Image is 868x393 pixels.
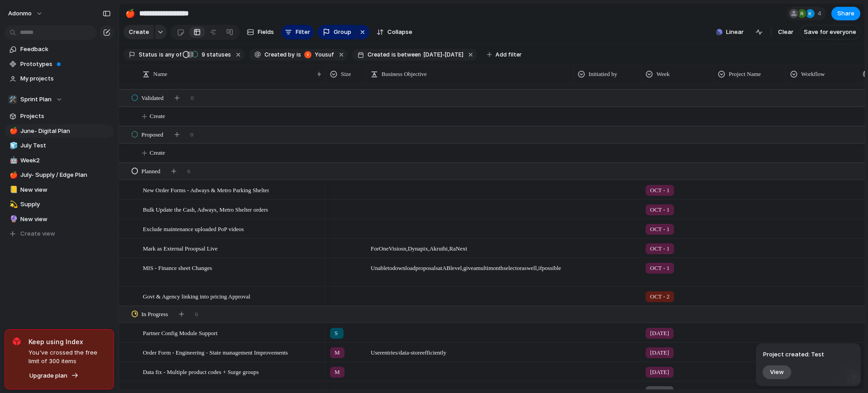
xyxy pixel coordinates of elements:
[264,51,295,59] span: Created by
[837,9,854,18] span: Share
[726,28,744,37] span: Linear
[20,170,111,180] span: July- Supply / Edge Plan
[143,291,250,301] span: Govt & Agency linking into pricing Approval
[831,7,860,20] button: Share
[150,112,165,121] span: Create
[296,28,310,37] span: Filter
[142,94,164,103] span: Validated
[143,223,244,234] span: Exclude maintenance uploaded PoP videos
[8,215,17,224] button: 🔮
[20,127,111,136] span: June- Digital Plan
[442,51,445,58] span: -
[5,72,114,85] a: My projects
[188,167,191,176] span: 6
[159,51,164,59] span: is
[481,48,527,61] button: Add filter
[20,185,111,194] span: New view
[258,28,274,37] span: Fields
[20,45,111,54] span: Feedback
[20,112,111,121] span: Projects
[8,156,17,165] button: 🤖
[763,350,824,359] span: Project created: Test
[20,141,111,150] span: July Test
[368,51,390,59] span: Created
[5,213,114,226] a: 🔮New view
[157,50,183,60] button: isany of
[8,127,17,136] button: 🍎
[123,25,154,39] button: Create
[762,365,792,379] button: View
[817,9,824,18] span: 4
[650,205,670,214] span: OCT - 1
[650,225,670,234] span: OCT - 1
[5,93,114,106] button: 🛠️Sprint Plan
[125,7,135,19] div: 🍎
[123,6,137,21] button: 🍎
[712,25,747,39] button: Linear
[804,28,856,37] span: Save for everyone
[281,25,314,39] button: Filter
[5,124,114,138] a: 🍎June- Digital Plan
[5,183,114,197] div: 📒New view
[20,229,55,238] span: Create view
[650,244,670,253] span: OCT - 1
[650,292,670,301] span: OCT - 2
[20,95,52,104] span: Sprint Plan
[182,50,233,60] button: 9 statuses
[650,264,670,273] span: OCT - 1
[4,6,47,21] button: Adonmo
[8,141,17,150] button: 🧊
[656,70,670,79] span: Week
[142,167,160,176] span: Planned
[143,204,268,214] span: Bulk Update the Cash, Adways, Metro Shelter orders
[9,141,16,151] div: 🧊
[373,25,416,39] button: Collapse
[9,170,16,180] div: 🍎
[139,51,157,59] span: Status
[9,199,16,210] div: 💫
[8,9,32,18] span: Adonmo
[28,337,106,346] span: Keep using Index
[392,51,396,59] span: is
[424,51,442,58] span: [DATE]
[9,126,16,136] div: 🍎
[650,329,669,338] span: [DATE]
[367,259,573,273] span: Unable to download proposals at AB level, give a multi month selector as well, if possible
[5,198,114,211] a: 💫Supply
[729,70,761,79] span: Project Name
[28,348,106,366] span: You've crossed the free limit of 300 items
[20,215,111,224] span: New view
[495,51,522,59] span: Add filter
[5,168,114,182] div: 🍎July- Supply / Edge Plan
[143,243,217,253] span: Mark as External Proopsal Live
[20,156,111,165] span: Week2
[8,170,17,180] button: 🍎
[367,343,573,357] span: User entries/data - store efficiently
[20,200,111,209] span: Supply
[143,347,288,357] span: Order Form - Engineering - State management Improvements
[5,139,114,152] div: 🧊July Test
[199,51,231,59] span: statuses
[800,25,860,39] button: Save for everyone
[143,327,217,338] span: Partner Config Module Support
[770,368,784,376] span: View
[5,43,114,56] a: Feedback
[153,70,167,79] span: Name
[650,186,670,195] span: OCT - 1
[422,50,465,60] button: [DATE]-[DATE]
[143,366,259,377] span: Data fix - Multiple product codes + Surge groups
[334,28,351,37] span: Group
[774,25,797,39] button: Clear
[199,51,207,58] span: 9
[396,51,421,59] span: between
[8,185,17,194] button: 📒
[5,57,114,71] a: Prototypes
[5,154,114,167] a: 🤖Week2
[150,148,165,157] span: Create
[8,200,17,209] button: 💫
[335,348,340,357] span: M
[190,130,193,139] span: 0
